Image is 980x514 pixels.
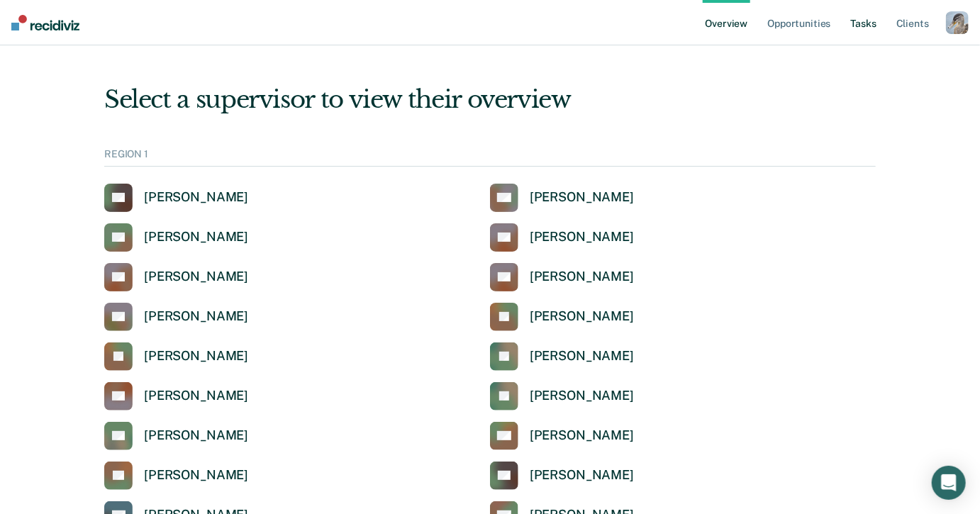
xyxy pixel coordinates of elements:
[490,342,634,371] a: [PERSON_NAME]
[490,184,634,212] a: [PERSON_NAME]
[490,382,634,410] a: [PERSON_NAME]
[144,269,248,285] div: [PERSON_NAME]
[530,388,634,404] div: [PERSON_NAME]
[104,422,248,450] a: [PERSON_NAME]
[144,348,248,364] div: [PERSON_NAME]
[144,189,248,206] div: [PERSON_NAME]
[490,462,634,490] a: [PERSON_NAME]
[144,229,248,245] div: [PERSON_NAME]
[932,466,966,500] div: Open Intercom Messenger
[490,422,634,450] a: [PERSON_NAME]
[490,223,634,252] a: [PERSON_NAME]
[530,189,634,206] div: [PERSON_NAME]
[104,462,248,490] a: [PERSON_NAME]
[11,15,79,30] img: Recidiviz
[104,263,248,291] a: [PERSON_NAME]
[104,342,248,371] a: [PERSON_NAME]
[530,308,634,325] div: [PERSON_NAME]
[530,348,634,364] div: [PERSON_NAME]
[144,308,248,325] div: [PERSON_NAME]
[490,263,634,291] a: [PERSON_NAME]
[144,467,248,484] div: [PERSON_NAME]
[490,303,634,331] a: [PERSON_NAME]
[104,303,248,331] a: [PERSON_NAME]
[144,428,248,444] div: [PERSON_NAME]
[104,382,248,410] a: [PERSON_NAME]
[530,467,634,484] div: [PERSON_NAME]
[530,269,634,285] div: [PERSON_NAME]
[104,148,876,167] div: REGION 1
[104,223,248,252] a: [PERSON_NAME]
[530,428,634,444] div: [PERSON_NAME]
[104,85,876,114] div: Select a supervisor to view their overview
[530,229,634,245] div: [PERSON_NAME]
[104,184,248,212] a: [PERSON_NAME]
[144,388,248,404] div: [PERSON_NAME]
